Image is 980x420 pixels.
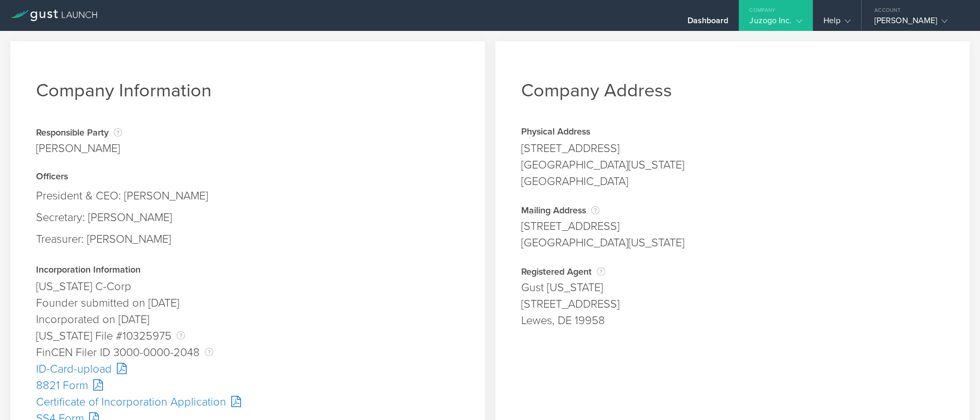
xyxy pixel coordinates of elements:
div: Secretary: [PERSON_NAME] [36,207,459,228]
div: [GEOGRAPHIC_DATA][US_STATE] [521,234,944,251]
div: Dashboard [687,15,729,31]
div: Juzogo Inc. [749,15,802,31]
div: Treasurer: [PERSON_NAME] [36,228,459,250]
div: Help [823,15,851,31]
div: [GEOGRAPHIC_DATA] [521,173,944,190]
div: [PERSON_NAME] [36,140,122,157]
div: Incorporation Information [36,265,459,276]
div: FinCEN Filer ID 3000-0000-2048 [36,344,459,361]
div: Officers [36,172,459,182]
div: [US_STATE] C-Corp [36,278,459,295]
div: [STREET_ADDRESS] [521,140,944,157]
div: [PERSON_NAME] [874,15,962,31]
div: Registered Agent [521,266,944,277]
div: ID-Card-upload [36,361,459,377]
div: Lewes, DE 19958 [521,312,944,329]
div: [GEOGRAPHIC_DATA][US_STATE] [521,157,944,173]
div: Responsible Party [36,127,122,138]
div: Gust [US_STATE] [521,279,944,296]
div: Incorporated on [DATE] [36,311,459,328]
div: [STREET_ADDRESS] [521,218,944,234]
div: Founder submitted on [DATE] [36,295,459,311]
div: Mailing Address [521,205,944,215]
div: Certificate of Incorporation Application [36,394,459,410]
h1: Company Address [521,79,944,102]
div: 8821 Form [36,377,459,394]
div: [STREET_ADDRESS] [521,296,944,312]
h1: Company Information [36,79,459,102]
div: Physical Address [521,127,944,138]
div: [US_STATE] File #10325975 [36,328,459,344]
div: President & CEO: [PERSON_NAME] [36,185,459,207]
